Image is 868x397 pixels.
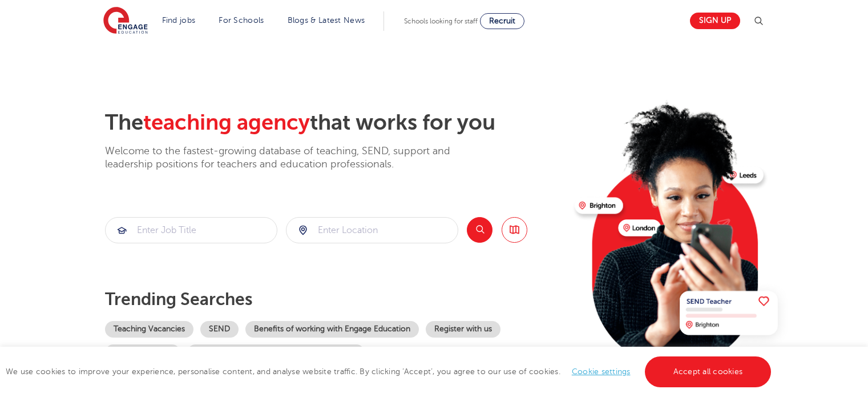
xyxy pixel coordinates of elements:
[690,13,740,29] a: Sign up
[105,217,277,243] div: Submit
[219,16,264,25] a: For Schools
[105,321,193,338] a: Teaching Vacancies
[162,16,196,25] a: Find jobs
[105,344,180,361] a: Become a tutor
[105,289,566,310] p: Trending searches
[245,321,419,338] a: Benefits of working with Engage Education
[106,218,277,243] input: Submit
[105,110,566,136] h2: The that works for you
[105,145,482,171] p: Welcome to the fastest-growing database of teaching, SEND, support and leadership positions for t...
[286,217,458,243] div: Submit
[288,16,365,25] a: Blogs & Latest News
[467,217,492,243] button: Search
[143,110,310,135] span: teaching agency
[404,17,478,25] span: Schools looking for staff
[645,356,772,387] a: Accept all cookies
[286,218,458,243] input: Submit
[200,321,239,338] a: SEND
[187,344,365,361] a: Our coverage across [GEOGRAPHIC_DATA]
[489,17,515,25] span: Recruit
[572,367,631,376] a: Cookie settings
[426,321,500,338] a: Register with us
[103,7,148,35] img: Engage Education
[6,367,774,376] span: We use cookies to improve your experience, personalise content, and analyse website traffic. By c...
[480,13,524,29] a: Recruit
